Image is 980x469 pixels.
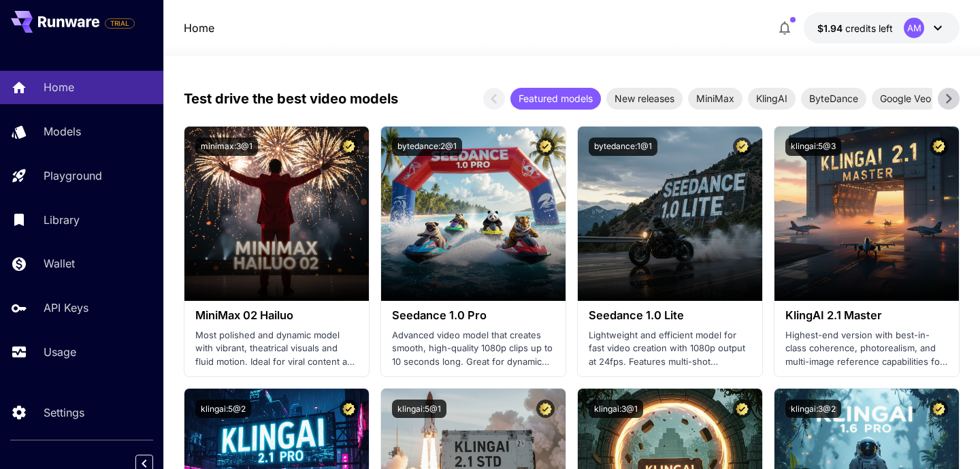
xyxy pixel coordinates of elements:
[733,400,751,418] button: Certified Model – Vetted for best performance and includes a commercial license.
[392,329,555,369] p: Advanced video model that creates smooth, high-quality 1080p clips up to 10 seconds long. Great f...
[44,404,84,421] p: Settings
[930,400,948,418] button: Certified Model – Vetted for best performance and includes a commercial license.
[606,88,683,110] div: New releases
[930,138,948,156] button: Certified Model – Vetted for best performance and includes a commercial license.
[184,88,398,109] p: Test drive the best video models
[510,88,601,110] div: Featured models
[589,309,751,322] h3: Seedance 1.0 Lite
[872,91,939,106] span: Google Veo
[392,138,462,156] button: bytedance:2@1
[195,400,251,418] button: klingai:5@2
[589,329,751,369] p: Lightweight and efficient model for fast video creation with 1080p output at 24fps. Features mult...
[44,79,74,95] p: Home
[195,309,358,322] h3: MiniMax 02 Hailuo
[589,138,657,156] button: bytedance:1@1
[392,309,555,322] h3: Seedance 1.0 Pro
[340,138,358,156] button: Certified Model – Vetted for best performance and includes a commercial license.
[589,400,643,418] button: klingai:3@1
[105,15,135,31] span: Add your payment card to enable full platform functionality.
[184,20,214,36] nav: breadcrumb
[510,91,601,106] span: Featured models
[44,344,76,360] p: Usage
[44,167,102,184] p: Playground
[817,22,845,34] span: $1.94
[105,18,134,29] span: TRIAL
[748,88,796,110] div: KlingAI
[195,329,358,369] p: Most polished and dynamic model with vibrant, theatrical visuals and fluid motion. Ideal for vira...
[381,127,566,301] img: alt
[872,88,939,110] div: Google Veo
[688,91,742,106] span: MiniMax
[801,91,866,106] span: ByteDance
[340,400,358,418] button: Certified Model – Vetted for best performance and includes a commercial license.
[578,127,762,301] img: alt
[184,20,214,36] a: Home
[785,329,948,369] p: Highest-end version with best-in-class coherence, photorealism, and multi-image reference capabil...
[845,22,893,34] span: credits left
[44,212,80,228] p: Library
[195,138,258,156] button: minimax:3@1
[748,91,796,106] span: KlingAI
[733,138,751,156] button: Certified Model – Vetted for best performance and includes a commercial license.
[904,18,924,38] div: AM
[785,400,841,418] button: klingai:3@2
[804,12,960,44] button: $1.9433AM
[44,255,75,272] p: Wallet
[801,88,866,110] div: ByteDance
[392,400,446,418] button: klingai:5@1
[774,127,959,301] img: alt
[44,123,81,140] p: Models
[606,91,683,106] span: New releases
[536,400,555,418] button: Certified Model – Vetted for best performance and includes a commercial license.
[184,127,369,301] img: alt
[688,88,742,110] div: MiniMax
[785,138,841,156] button: klingai:5@3
[785,309,948,322] h3: KlingAI 2.1 Master
[44,300,88,316] p: API Keys
[817,21,893,35] div: $1.9433
[536,138,555,156] button: Certified Model – Vetted for best performance and includes a commercial license.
